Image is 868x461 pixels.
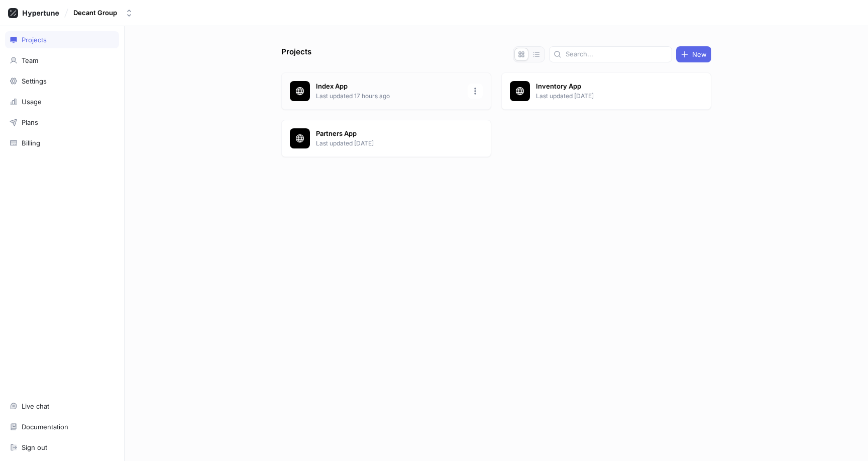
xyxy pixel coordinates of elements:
a: Settings [5,72,119,90]
button: New [676,46,711,62]
p: Partners App [316,129,462,139]
div: Documentation [22,423,68,431]
input: Search... [566,49,668,59]
div: Usage [22,98,42,106]
p: Index App [316,82,462,92]
a: Team [5,52,119,69]
a: Projects [5,31,119,48]
a: Usage [5,93,119,110]
a: Plans [5,114,119,131]
a: Billing [5,134,119,151]
div: Settings [22,77,47,85]
button: Decant Group [69,5,137,21]
p: Last updated 17 hours ago [316,92,462,101]
div: Sign out [22,443,47,451]
span: New [692,51,707,57]
div: Plans [22,118,38,126]
div: Projects [22,36,47,44]
p: Projects [281,46,311,62]
p: Last updated [DATE] [536,92,682,101]
div: Decant Group [73,9,117,17]
p: Inventory App [536,82,682,92]
div: Team [22,56,38,64]
div: Live chat [22,402,49,410]
div: Billing [22,139,40,147]
p: Last updated [DATE] [316,139,462,148]
a: Documentation [5,418,119,435]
